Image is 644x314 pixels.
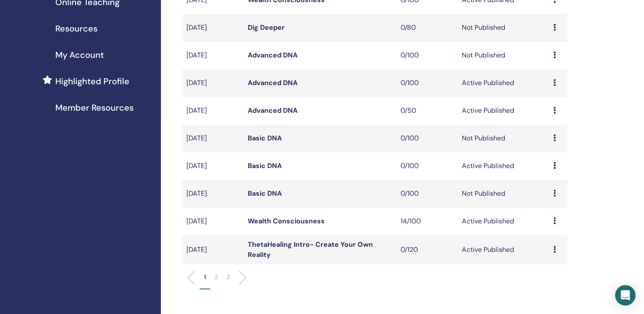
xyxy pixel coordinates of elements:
p: 3 [226,273,230,282]
a: Dig Deeper [248,23,285,32]
td: Not Published [457,125,549,152]
td: [DATE] [182,180,243,208]
td: Active Published [457,69,549,97]
a: ThetaHealing Intro- Create Your Own Reality [248,240,373,259]
td: [DATE] [182,97,243,125]
td: 0/100 [396,42,458,69]
a: Basic DNA [248,134,282,143]
a: Advanced DNA [248,106,298,115]
a: Basic DNA [248,189,282,198]
td: [DATE] [182,208,243,235]
td: 0/100 [396,180,458,208]
td: 0/100 [396,69,458,97]
span: Resources [55,22,97,35]
td: Active Published [457,152,549,180]
a: Basic DNA [248,161,282,170]
span: Highlighted Profile [55,75,129,88]
td: [DATE] [182,235,243,264]
td: [DATE] [182,69,243,97]
td: 0/50 [396,97,458,125]
div: Open Intercom Messenger [615,285,635,305]
td: 0/100 [396,152,458,180]
a: Advanced DNA [248,51,298,60]
td: Not Published [457,42,549,69]
td: 0/100 [396,125,458,152]
p: 1 [204,273,206,282]
td: Active Published [457,235,549,264]
span: My Account [55,49,104,61]
td: Active Published [457,208,549,235]
td: 14/100 [396,208,458,235]
td: [DATE] [182,152,243,180]
a: Wealth Consciousness [248,217,325,226]
td: [DATE] [182,42,243,69]
td: [DATE] [182,125,243,152]
td: 0/120 [396,235,458,264]
td: [DATE] [182,14,243,42]
td: Not Published [457,14,549,42]
td: Not Published [457,180,549,208]
td: Active Published [457,97,549,125]
a: Advanced DNA [248,78,298,87]
p: 2 [215,273,218,282]
td: 0/80 [396,14,458,42]
span: Member Resources [55,101,134,114]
